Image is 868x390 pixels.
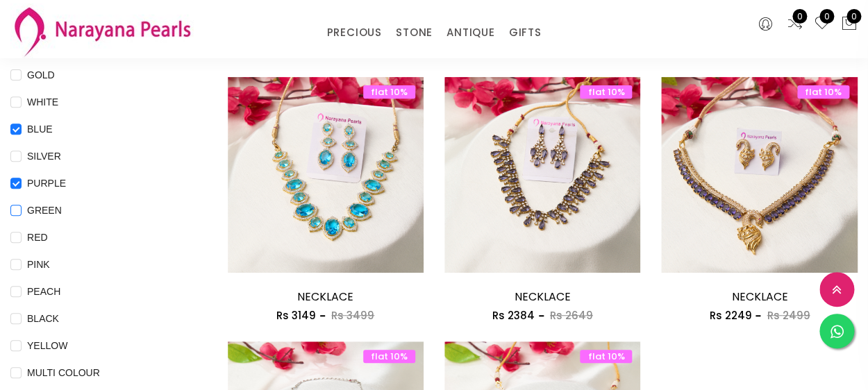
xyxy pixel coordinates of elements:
[22,94,64,110] span: WHITE
[22,176,72,191] span: PURPLE
[22,257,56,272] span: PINK
[787,15,803,33] a: 0
[492,308,535,323] span: Rs 2384
[509,22,542,43] a: GIFTS
[731,289,787,305] a: NECKLACE
[550,308,593,323] span: Rs 2649
[363,85,415,99] span: flat 10%
[22,230,53,245] span: RED
[767,308,810,323] span: Rs 2499
[797,85,849,99] span: flat 10%
[446,22,495,43] a: ANTIQUE
[326,22,381,43] a: PRECIOUS
[22,365,106,380] span: MULTI COLOUR
[22,121,58,137] span: BLUE
[297,289,353,305] a: NECKLACE
[22,149,67,164] span: SILVER
[580,350,632,363] span: flat 10%
[22,284,66,299] span: PEACH
[841,15,858,33] button: 0
[846,9,861,24] span: 0
[276,308,316,323] span: Rs 3149
[22,338,73,353] span: YELLOW
[363,350,415,363] span: flat 10%
[22,311,65,326] span: BLACK
[814,15,831,33] a: 0
[331,308,374,323] span: Rs 3499
[709,308,751,323] span: Rs 2249
[515,289,571,305] a: NECKLACE
[580,85,632,99] span: flat 10%
[819,9,834,24] span: 0
[792,9,807,24] span: 0
[22,203,67,218] span: GREEN
[396,22,433,43] a: STONE
[22,67,60,83] span: GOLD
